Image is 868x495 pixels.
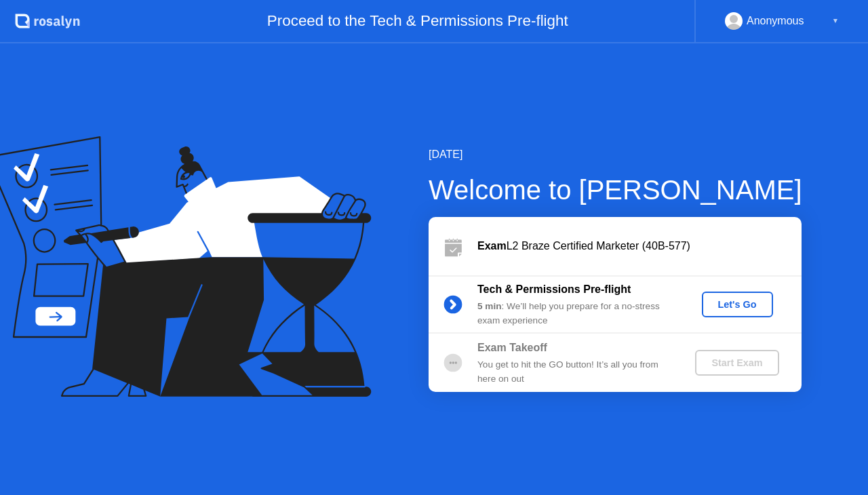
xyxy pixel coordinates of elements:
[477,283,631,295] b: Tech & Permissions Pre-flight
[707,299,768,310] div: Let's Go
[747,12,804,30] div: Anonymous
[429,146,802,163] div: [DATE]
[832,12,839,30] div: ▼
[477,301,502,311] b: 5 min
[477,358,673,386] div: You get to hit the GO button! It’s all you from here on out
[477,300,673,328] div: : We’ll help you prepare for a no-stress exam experience
[701,357,773,368] div: Start Exam
[702,292,773,317] button: Let's Go
[477,238,802,254] div: L2 Braze Certified Marketer (40B-577)
[429,170,802,210] div: Welcome to [PERSON_NAME]
[695,350,778,376] button: Start Exam
[477,342,547,353] b: Exam Takeoff
[477,240,507,252] b: Exam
